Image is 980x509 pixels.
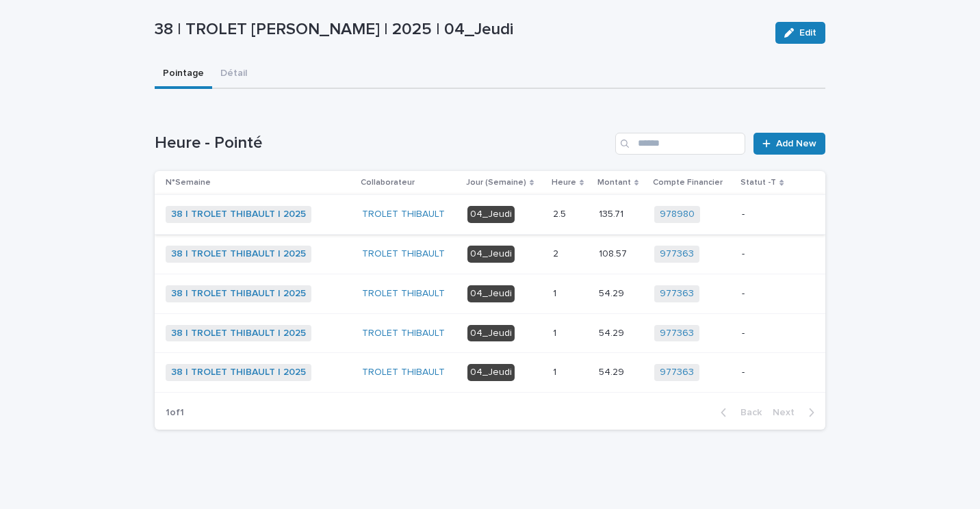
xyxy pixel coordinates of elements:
p: 2 [553,246,561,260]
p: 54.29 [599,364,627,378]
a: 977363 [660,328,694,339]
a: TROLET THIBAULT [362,328,445,339]
p: 2.5 [553,206,569,220]
span: Add New [776,139,816,148]
p: 1 [553,325,559,339]
p: 135.71 [599,206,626,220]
button: Next [767,406,825,419]
a: 38 | TROLET THIBAULT | 2025 [171,209,306,220]
p: 54.29 [599,285,627,300]
p: - [742,209,789,220]
p: Heure [552,175,576,190]
p: 1 of 1 [155,396,195,430]
p: Jour (Semaine) [466,175,526,190]
span: Edit [799,28,816,38]
h1: Heure - Pointé [155,133,610,153]
a: 38 | TROLET THIBAULT | 2025 [171,288,306,300]
p: 1 [553,364,559,378]
a: 977363 [660,367,694,378]
a: 978980 [660,209,695,220]
a: 977363 [660,248,694,260]
a: TROLET THIBAULT [362,367,445,378]
tr: 38 | TROLET THIBAULT | 2025 TROLET THIBAULT 04_Jeudi11 54.2954.29 977363 - [155,274,825,313]
tr: 38 | TROLET THIBAULT | 2025 TROLET THIBAULT 04_Jeudi11 54.2954.29 977363 - [155,353,825,393]
a: TROLET THIBAULT [362,288,445,300]
p: - [742,288,789,300]
span: Back [732,408,762,417]
div: 04_Jeudi [467,364,515,381]
p: - [742,248,789,260]
p: - [742,367,789,378]
input: Search [615,133,745,155]
tr: 38 | TROLET THIBAULT | 2025 TROLET THIBAULT 04_Jeudi2.52.5 135.71135.71 978980 - [155,195,825,235]
div: 04_Jeudi [467,325,515,342]
p: 108.57 [599,246,630,260]
p: Statut -T [740,175,776,190]
a: 38 | TROLET THIBAULT | 2025 [171,248,306,260]
span: Next [773,408,803,417]
button: Back [710,406,767,419]
div: 04_Jeudi [467,246,515,263]
p: Montant [597,175,631,190]
p: 38 | TROLET [PERSON_NAME] | 2025 | 04_Jeudi [155,20,764,40]
button: Edit [775,22,825,44]
p: N°Semaine [166,175,211,190]
p: Compte Financier [653,175,723,190]
p: Collaborateur [361,175,415,190]
a: 977363 [660,288,694,300]
p: 1 [553,285,559,300]
button: Détail [212,60,255,89]
p: - [742,328,789,339]
a: 38 | TROLET THIBAULT | 2025 [171,328,306,339]
tr: 38 | TROLET THIBAULT | 2025 TROLET THIBAULT 04_Jeudi22 108.57108.57 977363 - [155,234,825,274]
div: 04_Jeudi [467,206,515,223]
a: TROLET THIBAULT [362,248,445,260]
div: 04_Jeudi [467,285,515,302]
tr: 38 | TROLET THIBAULT | 2025 TROLET THIBAULT 04_Jeudi11 54.2954.29 977363 - [155,313,825,353]
a: TROLET THIBAULT [362,209,445,220]
a: Add New [753,133,825,155]
a: 38 | TROLET THIBAULT | 2025 [171,367,306,378]
p: 54.29 [599,325,627,339]
button: Pointage [155,60,212,89]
